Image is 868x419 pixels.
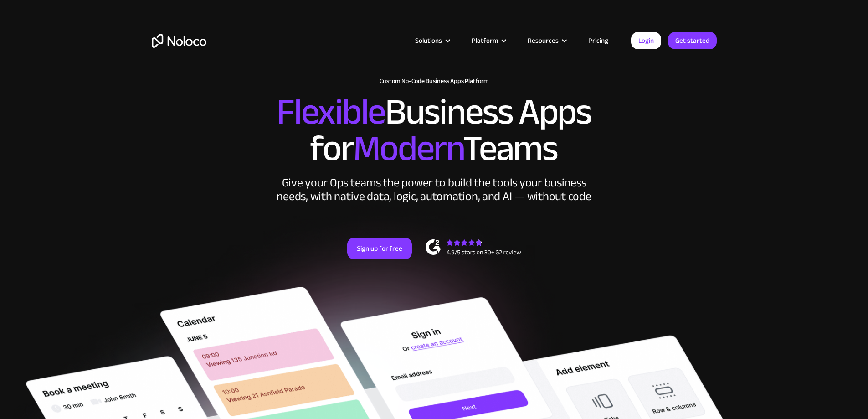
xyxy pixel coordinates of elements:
div: Solutions [415,35,442,47]
a: Pricing [577,35,620,47]
a: Login [631,32,661,49]
span: Modern [353,114,463,182]
h2: Business Apps for Teams [152,94,717,167]
a: Get started [668,32,717,49]
div: Platform [472,35,498,47]
div: Resources [516,35,577,47]
span: Flexible [277,78,385,146]
div: Solutions [404,35,460,47]
div: Give your Ops teams the power to build the tools your business needs, with native data, logic, au... [275,176,594,203]
a: Sign up for free [347,238,412,259]
a: home [152,34,206,48]
div: Resources [528,35,559,47]
div: Platform [460,35,516,47]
